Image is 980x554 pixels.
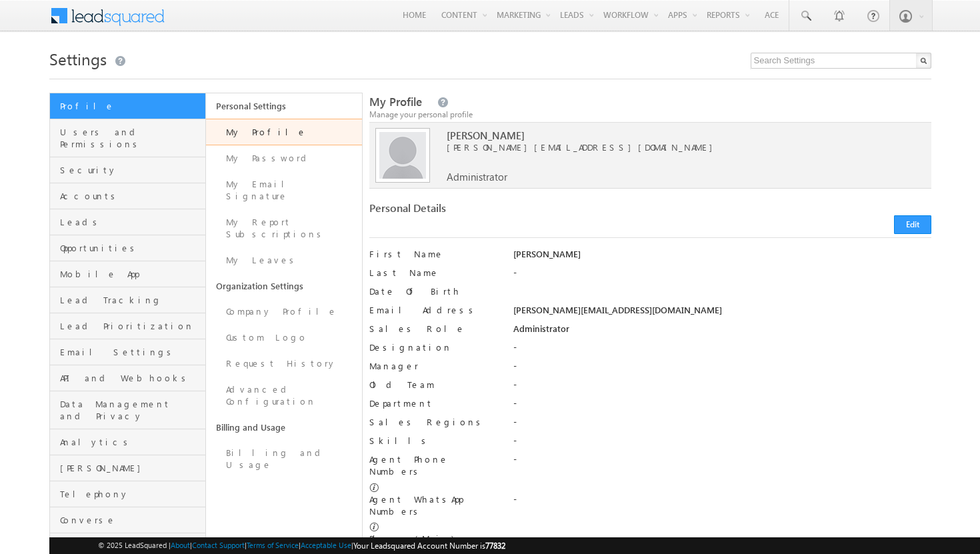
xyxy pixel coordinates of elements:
span: Analytics [60,436,202,448]
label: Phone (Main) [369,533,499,545]
a: API and Webhooks [50,365,205,391]
a: Lead Prioritization [50,313,205,339]
a: My Report Subscriptions [206,209,362,247]
a: Users and Permissions [50,119,205,157]
label: Skills [369,435,499,447]
a: My Password [206,145,362,171]
label: Last Name [369,267,499,279]
div: - [513,267,931,285]
label: Department [369,397,499,409]
div: Administrator [513,323,931,341]
a: [PERSON_NAME] [50,455,205,481]
label: Designation [369,341,499,353]
a: Company Profile [206,299,362,325]
span: [PERSON_NAME] [447,129,896,141]
a: Mobile App [50,261,205,287]
span: Users and Permissions [60,126,202,150]
a: Profile [50,93,205,119]
span: [PERSON_NAME] [60,462,202,474]
span: Settings [49,48,107,69]
a: Billing and Usage [206,415,362,440]
span: Administrator [447,171,507,183]
a: Leads [50,209,205,235]
span: Profile [60,100,202,112]
span: Email Settings [60,346,202,358]
div: - [513,360,931,379]
span: Mobile App [60,268,202,280]
div: - [513,379,931,397]
a: Analytics [50,429,205,455]
span: [PERSON_NAME][EMAIL_ADDRESS][DOMAIN_NAME] [447,141,896,153]
div: - [513,453,931,472]
div: - [513,341,931,360]
label: Agent Phone Numbers [369,453,499,477]
a: Opportunities [50,235,205,261]
div: - [513,533,931,551]
label: Old Team [369,379,499,391]
span: API and Webhooks [60,372,202,384]
a: My Leaves [206,247,362,273]
a: About [171,541,190,549]
label: Sales Regions [369,416,499,428]
span: Data Management and Privacy [60,398,202,422]
a: Contact Support [192,541,245,549]
a: Converse [50,507,205,533]
input: Search Settings [751,53,931,69]
div: [PERSON_NAME] [513,248,931,267]
div: Personal Details [369,202,643,221]
a: Accounts [50,183,205,209]
label: Sales Role [369,323,499,335]
a: Advanced Configuration [206,377,362,415]
span: My Profile [369,94,422,109]
div: [PERSON_NAME][EMAIL_ADDRESS][DOMAIN_NAME] [513,304,931,323]
a: Billing and Usage [206,440,362,478]
div: Manage your personal profile [369,109,931,121]
a: Data Management and Privacy [50,391,205,429]
a: Lead Tracking [50,287,205,313]
label: Agent WhatsApp Numbers [369,493,499,517]
span: © 2025 LeadSquared | | | | | [98,539,505,552]
span: Opportunities [60,242,202,254]
a: Organization Settings [206,273,362,299]
span: Accounts [60,190,202,202]
span: Your Leadsquared Account Number is [353,541,505,551]
span: Telephony [60,488,202,500]
span: Leads [60,216,202,228]
a: Security [50,157,205,183]
a: Personal Settings [206,93,362,119]
div: - [513,435,931,453]
a: Terms of Service [247,541,299,549]
a: Email Settings [50,339,205,365]
div: - [513,397,931,416]
div: - [513,493,931,512]
span: Security [60,164,202,176]
div: - [513,416,931,435]
button: Edit [894,215,931,234]
a: My Email Signature [206,171,362,209]
a: Telephony [50,481,205,507]
a: Custom Logo [206,325,362,351]
label: First Name [369,248,499,260]
span: Lead Prioritization [60,320,202,332]
span: Converse [60,514,202,526]
label: Email Address [369,304,499,316]
label: Date Of Birth [369,285,499,297]
label: Manager [369,360,499,372]
a: My Profile [206,119,362,145]
a: Request History [206,351,362,377]
span: Lead Tracking [60,294,202,306]
span: 77832 [485,541,505,551]
a: Acceptable Use [301,541,351,549]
